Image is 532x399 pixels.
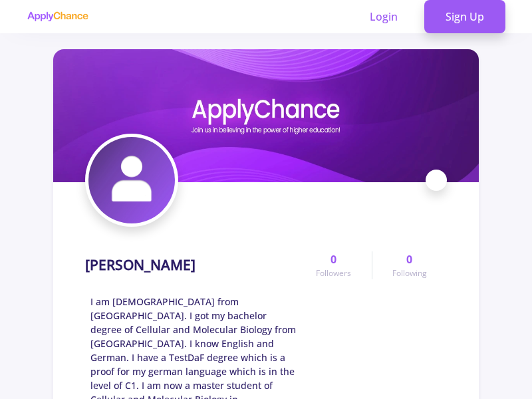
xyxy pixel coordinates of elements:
[372,251,447,279] a: 0Following
[331,251,336,267] span: 0
[27,11,88,22] img: applychance logo text only
[316,267,351,279] span: Followers
[53,49,479,182] img: Kasra Kermanshahchicover image
[88,137,175,223] img: Kasra Kermanshahchiavatar
[85,257,196,273] h1: [PERSON_NAME]
[406,251,412,267] span: 0
[392,267,427,279] span: Following
[296,251,371,279] a: 0Followers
